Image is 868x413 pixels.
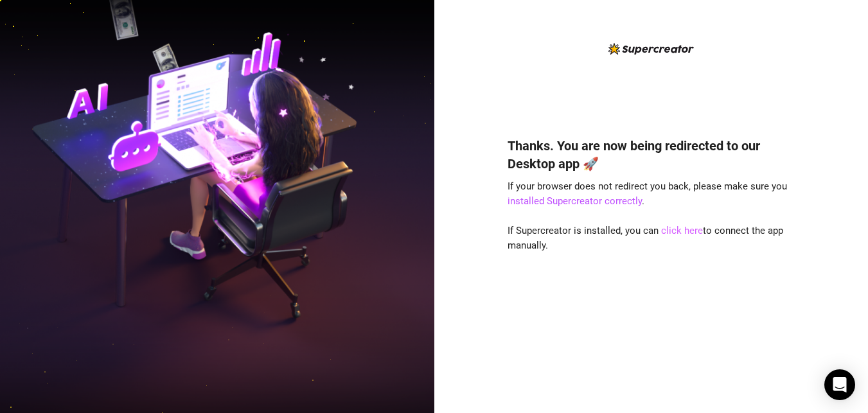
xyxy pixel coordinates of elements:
a: installed Supercreator correctly [508,195,642,207]
span: If Supercreator is installed, you can to connect the app manually. [508,225,783,252]
h4: Thanks. You are now being redirected to our Desktop app 🚀 [508,137,794,173]
img: logo-BBDzfeDw.svg [608,43,694,55]
div: Open Intercom Messenger [824,369,855,400]
a: click here [661,225,703,236]
span: If your browser does not redirect you back, please make sure you . [508,180,787,207]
